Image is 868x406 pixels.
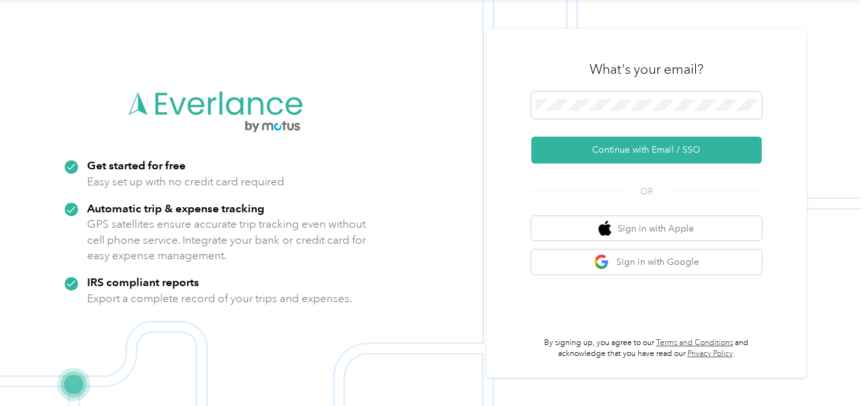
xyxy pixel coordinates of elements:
[599,221,611,237] img: apple logo
[87,158,186,172] strong: Get started for free
[531,216,762,241] button: apple logoSign in with Apple
[87,174,284,190] p: Easy set up with no credit card required
[87,291,352,307] p: Export a complete record of your trips and expenses.
[594,254,610,270] img: google logo
[87,216,367,264] p: GPS satellites ensure accurate trip tracking even without cell phone service. Integrate your bank...
[590,60,703,78] h3: What's your email?
[656,338,733,348] a: Terms and Conditions
[687,349,733,359] a: Privacy Policy
[87,275,199,289] strong: IRS compliant reports
[87,201,264,215] strong: Automatic trip & expense tracking
[531,250,762,275] button: google logoSign in with Google
[531,337,762,360] p: By signing up, you agree to our and acknowledge that you have read our .
[624,185,669,198] span: OR
[531,137,762,164] button: Continue with Email / SSO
